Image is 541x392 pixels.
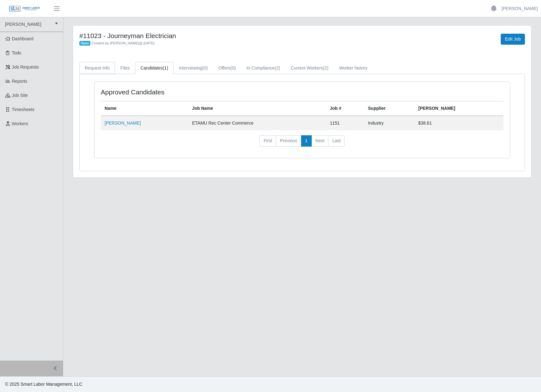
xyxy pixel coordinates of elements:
a: Current Workers [285,62,334,74]
a: Offers [213,62,241,74]
span: Timesheets [12,107,35,112]
span: Reports [12,79,27,84]
img: SLM Logo [9,5,40,12]
span: (2) [323,65,328,70]
span: Workers [12,121,28,126]
a: Request Info [79,62,115,74]
th: Job Name [188,101,326,116]
td: 1151 [326,116,364,130]
th: Supplier [364,101,415,116]
span: (1) [163,65,168,70]
span: Created by [PERSON_NAME] @ [DATE] [92,41,155,45]
th: Name [101,101,188,116]
span: Todo [12,50,21,55]
td: $38.61 [414,116,504,130]
h4: Approved Candidates [101,88,263,96]
span: Open [79,41,90,46]
span: (2) [275,65,280,70]
a: Interviewing [174,62,213,74]
span: job site [12,93,28,98]
a: In Compliance [241,62,286,74]
td: Industry [364,116,415,130]
span: Job Requests [12,64,39,70]
a: Worker history [334,62,373,74]
td: ETAMU Rec Center Commerce [188,116,326,130]
a: [PERSON_NAME] [502,5,538,12]
a: Edit Job [501,34,525,45]
span: © 2025 Smart Labor Management, LLC [5,382,82,387]
span: (0) [231,65,236,70]
a: Files [115,62,135,74]
a: 1 [301,135,312,147]
span: (0) [202,65,208,70]
h4: #11023 - Journeyman Electrician [79,32,335,40]
a: Candidates [135,62,174,74]
a: [PERSON_NAME] [105,120,141,126]
th: [PERSON_NAME] [414,101,504,116]
th: Job # [326,101,364,116]
nav: pagination [101,135,504,152]
span: Dashboard [12,36,34,41]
